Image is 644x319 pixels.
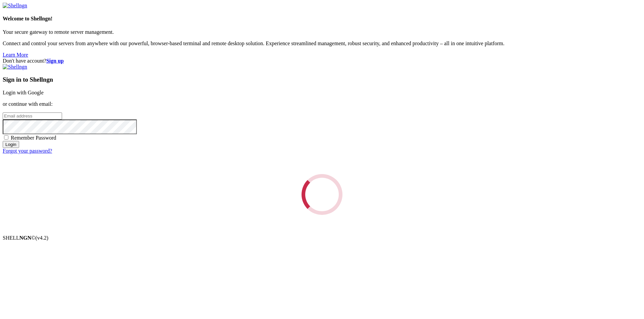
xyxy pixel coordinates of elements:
[36,235,49,241] span: 4.2.0
[11,135,56,141] span: Remember Password
[4,135,8,140] input: Remember Password
[3,58,641,64] div: Don't have account?
[19,235,32,241] b: NGN
[3,141,19,148] input: Login
[3,90,44,95] a: Login with Google
[299,171,345,218] div: Loading...
[46,58,64,64] a: Sign up
[3,76,641,83] h3: Sign in to Shellngn
[3,64,27,70] img: Shellngn
[3,3,27,9] img: Shellngn
[3,52,28,58] a: Learn More
[3,16,641,22] h4: Welcome to Shellngn!
[3,112,62,119] input: Email address
[3,29,641,35] p: Your secure gateway to remote server management.
[3,148,52,154] a: Forgot your password?
[3,101,641,107] p: or continue with email:
[3,235,48,241] span: SHELL ©
[3,41,641,47] p: Connect and control your servers from anywhere with our powerful, browser-based terminal and remo...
